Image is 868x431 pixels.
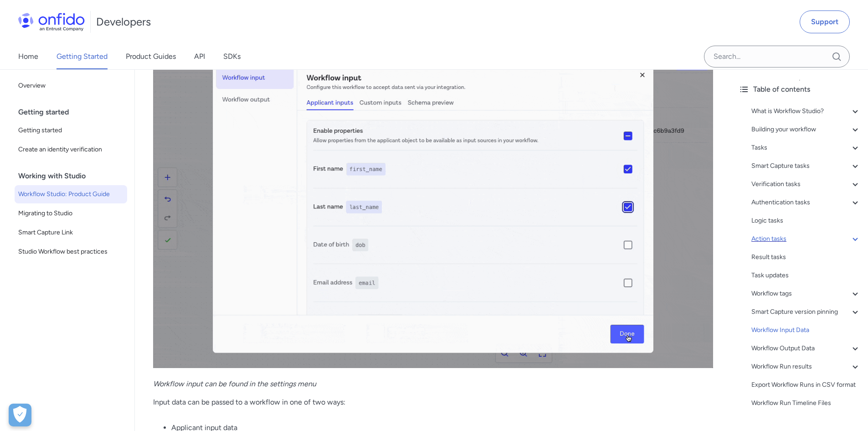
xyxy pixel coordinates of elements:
a: Migrating to Studio [15,204,127,223]
span: Smart Capture Link [18,227,123,238]
div: Working with Studio [18,167,131,185]
div: Table of contents [739,84,861,95]
button: Open Preferences [9,404,31,426]
a: Workflow tags [751,288,861,299]
input: Onfido search input field [704,46,850,68]
img: Onfido Logo [18,13,85,31]
img: Input data [153,48,713,368]
a: Logic tasks [751,215,861,226]
a: What is Workflow Studio? [751,106,861,117]
h1: Developers [96,15,151,29]
span: Migrating to Studio [18,208,123,219]
span: Workflow Studio: Product Guide [18,189,123,200]
span: Overview [18,80,123,91]
a: Workflow Output Data [751,343,861,354]
a: Task updates [751,270,861,281]
a: Export Workflow Runs in CSV format [751,379,861,390]
span: Studio Workflow best practices [18,246,123,257]
a: Action tasks [751,234,861,244]
a: Overview [15,77,127,95]
a: Home [18,44,38,69]
a: Smart Capture tasks [751,161,861,171]
div: Getting started [18,103,131,121]
a: Support [800,10,850,33]
a: SDKs [223,44,241,69]
a: Workflow Studio: Product Guide [15,185,127,203]
a: Getting Started [56,44,108,69]
a: Tasks [751,142,861,153]
a: Authentication tasks [751,197,861,208]
a: Product Guides [126,44,176,69]
a: Workflow Run results [751,361,861,372]
div: Cookie Preferences [9,404,31,426]
a: Smart Capture version pinning [751,306,861,317]
a: Verification tasks [751,179,861,190]
a: Studio Workflow best practices [15,243,127,261]
a: Workflow Input Data [751,325,861,336]
span: Getting started [18,125,123,136]
span: Create an identity verification [18,144,123,155]
a: Create an identity verification [15,140,127,159]
a: Smart Capture Link [15,223,127,242]
a: Building your workflow [751,124,861,135]
a: Result tasks [751,252,861,263]
a: Workflow Run Timeline Files [751,398,861,409]
a: Getting started [15,121,127,140]
em: Workflow input can be found in the settings menu [153,379,316,388]
p: Input data can be passed to a workflow in one of two ways: [153,397,713,408]
a: API [194,44,205,69]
